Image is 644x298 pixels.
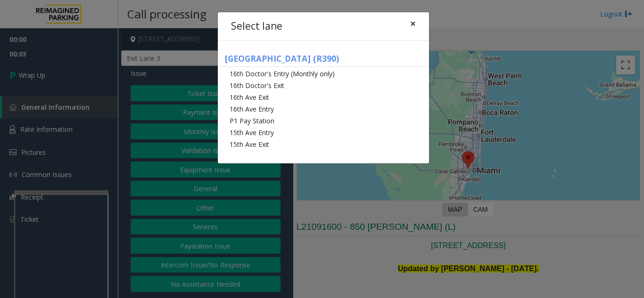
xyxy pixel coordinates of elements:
li: 15th Ave Entry [218,127,429,138]
span: × [410,17,416,30]
li: 16th Ave Entry [218,103,429,115]
h5: [GEOGRAPHIC_DATA] (R390) [218,54,429,67]
h4: Select lane [231,19,282,34]
li: 15th Ave Exit [218,138,429,150]
button: Close [404,12,422,35]
li: P1 Pay Station [218,115,429,127]
li: 16th Doctor's Exit [218,80,429,91]
li: 16th Doctor's Entry (Monthly only) [218,68,429,80]
li: 16th Ave Exit [218,91,429,103]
